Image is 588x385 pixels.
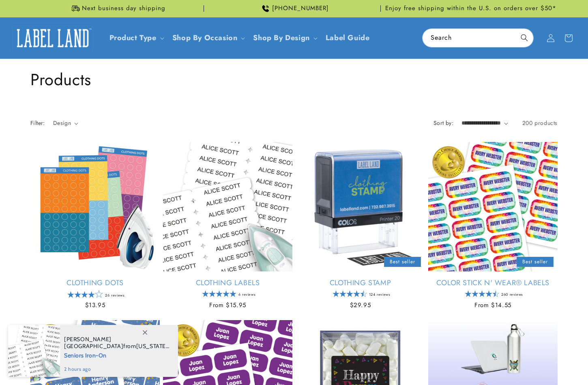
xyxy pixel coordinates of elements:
[30,69,558,90] h1: Products
[53,119,71,127] span: Design
[296,278,425,288] a: Clothing Stamp
[248,28,320,47] summary: Shop By Design
[428,278,558,288] a: Color Stick N' Wear® Labels
[30,278,160,288] a: Clothing Dots
[163,278,292,288] a: Clothing Labels
[82,4,165,13] span: Next business day shipping
[105,28,167,47] summary: Product Type
[253,32,309,43] a: Shop By Design
[12,26,93,51] img: Label Land
[433,119,453,127] label: Sort by:
[167,28,249,47] summary: Shop By Occasion
[53,119,78,127] summary: Design (0 selected)
[64,336,170,350] span: from , purchased
[109,32,157,43] a: Product Type
[326,33,370,43] span: Label Guide
[272,4,329,13] span: [PHONE_NUMBER]
[385,4,556,13] span: Enjoy free shipping within the U.S. on orders over $50*
[136,342,169,350] span: [US_STATE]
[9,22,97,54] a: Label Land
[172,33,238,43] span: Shop By Occasion
[515,29,533,47] button: Search
[30,119,45,127] h2: Filter:
[64,336,123,350] span: [PERSON_NAME][GEOGRAPHIC_DATA]
[522,119,558,127] span: 200 products
[321,28,375,47] a: Label Guide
